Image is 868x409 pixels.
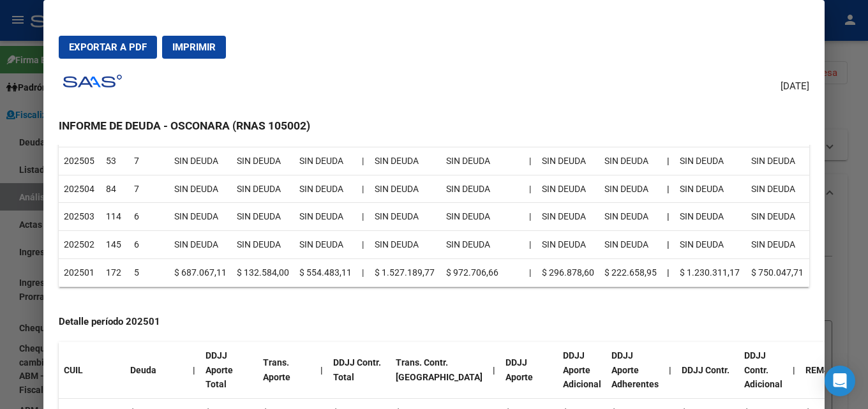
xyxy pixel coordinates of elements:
[537,203,600,231] td: SIN DEUDA
[188,342,200,399] th: |
[59,117,809,134] h3: INFORME DE DEUDA - OSCONARA (RNAS 105002)
[662,231,675,259] th: |
[200,342,258,399] th: DDJJ Aporte Total
[169,203,232,231] td: SIN DEUDA
[441,258,523,286] td: $ 972.706,66
[746,231,809,259] td: SIN DEUDA
[825,366,855,396] div: Open Intercom Messenger
[101,258,129,286] td: 172
[537,175,600,203] td: SIN DEUDA
[441,175,523,203] td: SIN DEUDA
[662,203,675,231] th: |
[524,147,537,175] td: |
[357,258,370,286] td: |
[746,258,809,286] td: $ 750.047,71
[169,147,232,175] td: SIN DEUDA
[357,231,370,259] td: |
[500,342,558,399] th: DDJJ Aporte
[357,203,370,231] td: |
[370,258,441,286] td: $ 1.527.189,77
[599,203,662,231] td: SIN DEUDA
[599,258,662,286] td: $ 222.658,95
[232,258,294,286] td: $ 132.584,00
[370,231,441,259] td: SIN DEUDA
[59,203,101,231] td: 202503
[441,147,523,175] td: SIN DEUDA
[537,258,600,286] td: $ 296.878,60
[524,175,537,203] td: |
[739,342,788,399] th: DDJJ Contr. Adicional
[101,147,129,175] td: 53
[69,41,147,53] span: Exportar a PDF
[357,175,370,203] td: |
[129,175,169,203] td: 7
[294,175,357,203] td: SIN DEUDA
[129,203,169,231] td: 6
[357,147,370,175] td: |
[662,258,675,286] th: |
[59,315,809,329] h4: Detalle período 202501
[125,342,188,399] th: Deuda
[59,231,101,259] td: 202502
[169,175,232,203] td: SIN DEUDA
[101,231,129,259] td: 145
[59,36,157,59] button: Exportar a PDF
[294,258,357,286] td: $ 554.483,11
[391,342,488,399] th: Trans. Contr. [GEOGRAPHIC_DATA]
[129,231,169,259] td: 6
[59,342,125,399] th: CUIL
[746,175,809,203] td: SIN DEUDA
[664,342,677,399] th: |
[662,175,675,203] th: |
[675,203,746,231] td: SIN DEUDA
[524,231,537,259] td: |
[162,36,226,59] button: Imprimir
[232,175,294,203] td: SIN DEUDA
[129,258,169,286] td: 5
[746,203,809,231] td: SIN DEUDA
[59,175,101,203] td: 202504
[488,342,500,399] th: |
[662,147,675,175] th: |
[606,342,664,399] th: DDJJ Aporte Adherentes
[328,342,391,399] th: DDJJ Contr. Total
[232,203,294,231] td: SIN DEUDA
[232,231,294,259] td: SIN DEUDA
[101,175,129,203] td: 84
[537,147,600,175] td: SIN DEUDA
[294,203,357,231] td: SIN DEUDA
[258,342,315,399] th: Trans. Aporte
[558,342,606,399] th: DDJJ Aporte Adicional
[599,231,662,259] td: SIN DEUDA
[675,175,746,203] td: SIN DEUDA
[675,147,746,175] td: SIN DEUDA
[441,203,523,231] td: SIN DEUDA
[746,147,809,175] td: SIN DEUDA
[294,231,357,259] td: SIN DEUDA
[781,79,809,94] span: [DATE]
[370,175,441,203] td: SIN DEUDA
[788,342,800,399] th: |
[441,231,523,259] td: SIN DEUDA
[101,203,129,231] td: 114
[677,342,739,399] th: DDJJ Contr.
[169,258,232,286] td: $ 687.067,11
[59,258,101,286] td: 202501
[169,231,232,259] td: SIN DEUDA
[370,203,441,231] td: SIN DEUDA
[294,147,357,175] td: SIN DEUDA
[675,258,746,286] td: $ 1.230.311,17
[537,231,600,259] td: SIN DEUDA
[172,41,216,53] span: Imprimir
[370,147,441,175] td: SIN DEUDA
[129,147,169,175] td: 7
[675,231,746,259] td: SIN DEUDA
[599,147,662,175] td: SIN DEUDA
[599,175,662,203] td: SIN DEUDA
[315,342,328,399] th: |
[232,147,294,175] td: SIN DEUDA
[524,203,537,231] td: |
[59,147,101,175] td: 202505
[524,258,537,286] td: |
